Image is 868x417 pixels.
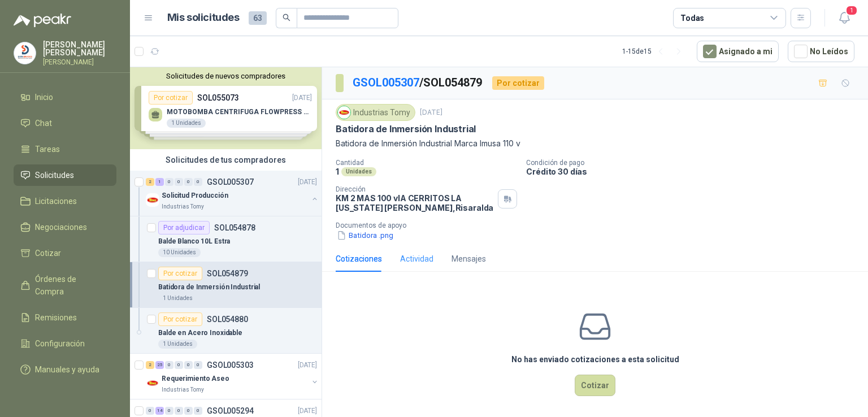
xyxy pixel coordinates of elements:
div: 2 [146,178,154,186]
span: 63 [249,11,267,25]
p: SOL054878 [214,224,255,232]
div: 0 [165,178,173,186]
div: Mensajes [452,253,486,265]
div: Por cotizar [158,267,202,280]
span: Solicitudes [35,169,74,181]
p: 1 [336,167,339,176]
a: Por adjudicarSOL054878Balde Blanco 10L Estra10 Unidades [130,216,322,262]
div: 10 Unidades [158,248,201,257]
div: 1 Unidades [158,340,197,349]
p: Balde Blanco 10L Estra [158,236,230,247]
p: [PERSON_NAME] [43,59,116,66]
a: Cotizar [14,242,116,264]
p: Dirección [336,185,493,193]
span: Inicio [35,91,53,103]
p: Condición de pago [526,159,863,167]
p: Requerimiento Aseo [162,373,229,384]
span: Tareas [35,143,60,155]
div: Solicitudes de tus compradores [130,149,322,171]
p: Documentos de apoyo [336,221,863,229]
img: Company Logo [14,42,36,64]
button: Batidora .png [336,229,394,241]
div: 0 [194,178,202,186]
p: [PERSON_NAME] [PERSON_NAME] [43,41,116,57]
div: 1 [155,178,164,186]
div: Cotizaciones [336,253,382,265]
div: 25 [155,361,164,369]
button: Cotizar [575,375,615,396]
a: Inicio [14,86,116,108]
div: 0 [194,361,202,369]
span: 1 [845,5,858,16]
div: 1 Unidades [158,294,197,303]
p: GSOL005294 [207,407,254,415]
a: Órdenes de Compra [14,268,116,302]
span: Manuales y ayuda [35,363,99,376]
p: GSOL005307 [207,178,254,186]
span: Cotizar [35,247,61,259]
div: Todas [680,12,704,24]
p: KM 2 MAS 100 vIA CERRITOS LA [US_STATE] [PERSON_NAME] , Risaralda [336,193,493,212]
p: Batidora de Inmersión Industrial Marca Imusa 110 v [336,137,854,150]
div: Solicitudes de nuevos compradoresPor cotizarSOL055073[DATE] MOTOBOMBA CENTRIFUGA FLOWPRESS 1.5HP-... [130,67,322,149]
span: Órdenes de Compra [35,273,106,298]
img: Logo peakr [14,14,71,27]
div: 1 - 15 de 15 [622,42,688,60]
p: [DATE] [298,360,317,371]
img: Company Logo [338,106,350,119]
a: 2 1 0 0 0 0 GSOL005307[DATE] Company LogoSolicitud ProducciónIndustrias Tomy [146,175,319,211]
p: Batidora de Inmersión Industrial [336,123,476,135]
a: 2 25 0 0 0 0 GSOL005303[DATE] Company LogoRequerimiento AseoIndustrias Tomy [146,358,319,394]
div: Por cotizar [158,312,202,326]
img: Company Logo [146,193,159,207]
p: Balde en Acero Inoxidable [158,328,242,338]
a: Chat [14,112,116,134]
div: 0 [194,407,202,415]
div: 14 [155,407,164,415]
div: 0 [175,178,183,186]
div: 0 [184,361,193,369]
div: 0 [184,178,193,186]
p: [DATE] [298,406,317,416]
div: 2 [146,361,154,369]
div: 0 [175,361,183,369]
div: Por cotizar [492,76,544,90]
a: Manuales y ayuda [14,359,116,380]
div: 0 [165,361,173,369]
div: 0 [146,407,154,415]
div: Actividad [400,253,433,265]
p: Batidora de Inmersión Industrial [158,282,260,293]
img: Company Logo [146,376,159,390]
a: Configuración [14,333,116,354]
button: 1 [834,8,854,28]
a: GSOL005307 [353,76,419,89]
span: Licitaciones [35,195,77,207]
a: Por cotizarSOL054879Batidora de Inmersión Industrial1 Unidades [130,262,322,308]
h1: Mis solicitudes [167,10,240,26]
p: Crédito 30 días [526,167,863,176]
p: SOL054879 [207,270,248,277]
span: Chat [35,117,52,129]
span: Negociaciones [35,221,87,233]
span: Configuración [35,337,85,350]
a: Tareas [14,138,116,160]
span: Remisiones [35,311,77,324]
span: search [283,14,290,21]
p: Industrias Tomy [162,385,204,394]
div: Industrias Tomy [336,104,415,121]
p: Industrias Tomy [162,202,204,211]
a: Remisiones [14,307,116,328]
div: Unidades [341,167,376,176]
a: Solicitudes [14,164,116,186]
div: 0 [165,407,173,415]
div: 0 [175,407,183,415]
div: Por adjudicar [158,221,210,234]
h3: No has enviado cotizaciones a esta solicitud [511,353,679,366]
p: [DATE] [298,177,317,188]
p: Cantidad [336,159,517,167]
button: No Leídos [788,41,854,62]
div: 0 [184,407,193,415]
p: SOL054880 [207,315,248,323]
a: Negociaciones [14,216,116,238]
a: Por cotizarSOL054880Balde en Acero Inoxidable1 Unidades [130,308,322,354]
